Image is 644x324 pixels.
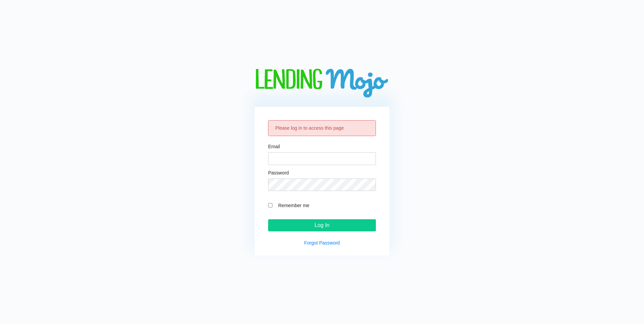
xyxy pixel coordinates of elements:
label: Password [268,170,289,175]
input: Log In [268,219,376,231]
label: Email [268,144,280,149]
img: logo-big.png [255,69,389,99]
label: Remember me [275,201,376,209]
a: Forgot Password [304,240,340,246]
div: Please log in to access this page [268,120,376,136]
